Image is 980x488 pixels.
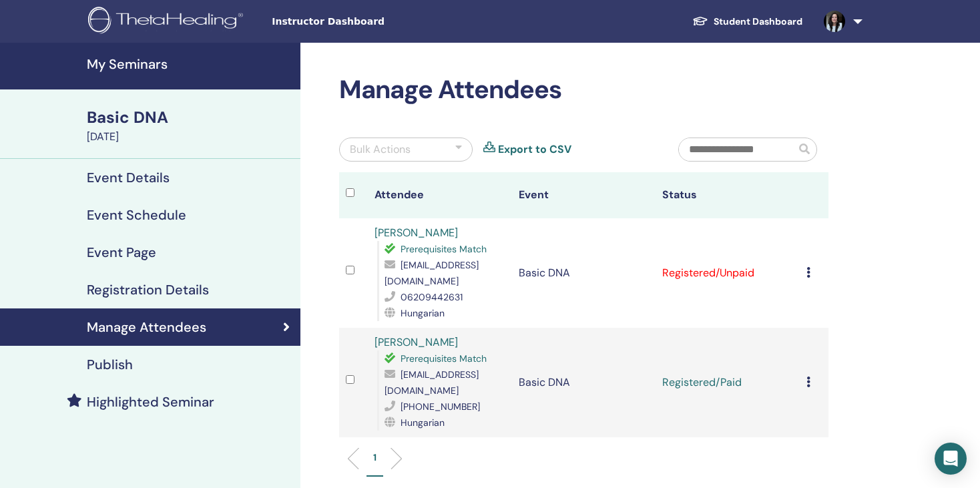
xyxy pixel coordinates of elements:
[79,106,300,145] a: Basic DNA[DATE]
[87,356,133,373] h4: Publish
[935,443,967,475] div: Open Intercom Messenger
[824,11,845,32] img: default.jpg
[87,394,214,410] h4: Highlighted Seminar
[401,291,463,303] span: 06209442631
[656,172,799,218] th: Status
[401,307,445,319] span: Hungarian
[88,7,248,37] img: logo.png
[401,243,487,255] span: Prerequisites Match
[87,170,170,186] h4: Event Details
[350,142,411,158] div: Bulk Actions
[87,106,292,129] div: Basic DNA
[498,142,571,158] a: Export to CSV
[401,401,480,413] span: [PHONE_NUMBER]
[512,218,656,328] td: Basic DNA
[385,259,479,287] span: [EMAIL_ADDRESS][DOMAIN_NAME]
[368,172,511,218] th: Attendee
[692,15,708,27] img: graduation-cap-white.svg
[87,282,209,298] h4: Registration Details
[373,451,377,465] p: 1
[512,328,656,437] td: Basic DNA
[87,319,206,335] h4: Manage Attendees
[87,207,186,223] h4: Event Schedule
[401,417,445,429] span: Hungarian
[375,335,458,349] a: [PERSON_NAME]
[272,15,472,29] span: Instructor Dashboard
[87,56,292,72] h4: My Seminars
[401,352,487,364] span: Prerequisites Match
[339,75,828,105] h2: Manage Attendees
[87,244,156,260] h4: Event Page
[87,129,292,145] div: [DATE]
[375,226,458,240] a: [PERSON_NAME]
[385,369,479,397] span: [EMAIL_ADDRESS][DOMAIN_NAME]
[512,172,656,218] th: Event
[682,9,813,34] a: Student Dashboard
